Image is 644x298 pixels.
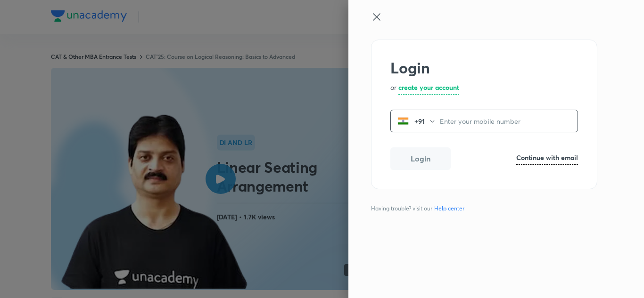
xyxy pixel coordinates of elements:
h2: Login [390,59,578,77]
h6: Continue with email [516,153,578,162]
p: or [390,82,396,95]
input: Enter your mobile number [440,112,578,131]
h6: create your account [398,82,459,92]
a: Continue with email [516,153,578,165]
p: +91 [409,116,429,126]
a: Help center [432,204,466,213]
img: India [397,115,409,127]
button: Login [390,147,451,170]
span: Having trouble? visit our [371,204,468,213]
a: create your account [398,82,459,95]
